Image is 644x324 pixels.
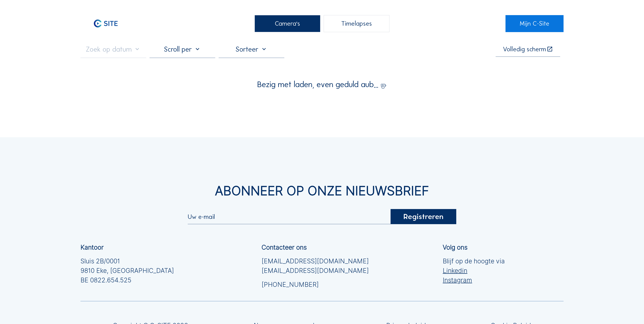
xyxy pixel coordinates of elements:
[505,15,563,32] a: Mijn C-Site
[80,256,174,285] div: Sluis 2B/0001 9810 Eke, [GEOGRAPHIC_DATA] BE 0822.654.525
[80,184,564,197] div: Abonneer op onze nieuwsbrief
[443,266,505,275] a: Linkedin
[262,280,369,289] a: [PHONE_NUMBER]
[255,15,320,32] div: Camera's
[443,244,467,250] div: Volg ons
[391,209,456,224] div: Registreren
[262,266,369,275] a: [EMAIL_ADDRESS][DOMAIN_NAME]
[443,256,505,285] div: Blijf op de hoogte via
[503,46,546,52] div: Volledig scherm
[443,275,505,285] a: Instagram
[188,214,391,220] input: Uw e-mail
[262,244,307,250] div: Contacteer ons
[80,15,131,32] img: C-SITE Logo
[262,256,369,266] a: [EMAIL_ADDRESS][DOMAIN_NAME]
[324,15,389,32] div: Timelapses
[257,80,378,88] span: Bezig met laden, even geduld aub...
[80,15,138,32] a: C-SITE Logo
[80,244,104,250] div: Kantoor
[80,45,146,53] input: Zoek op datum 󰅀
